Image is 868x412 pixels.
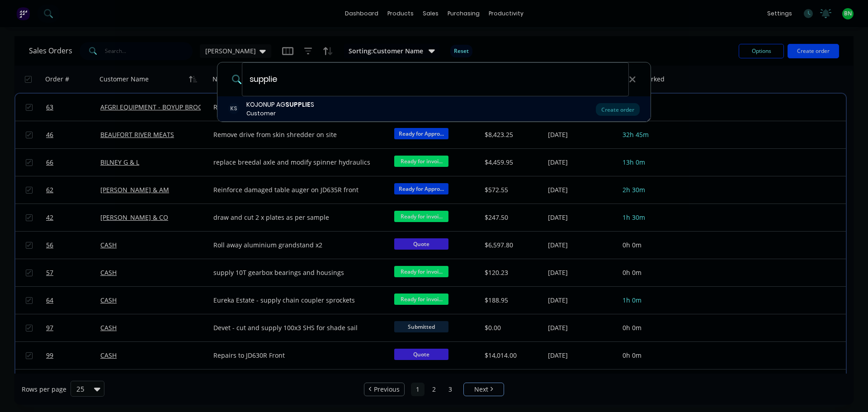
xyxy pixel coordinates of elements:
input: Enter a customer name to create a new order... [242,62,629,96]
div: KOJONUP AG S [246,100,314,109]
b: SUPPLIE [285,100,311,109]
div: KS [228,103,239,114]
div: Create order [596,103,640,116]
div: Customer [246,109,314,118]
